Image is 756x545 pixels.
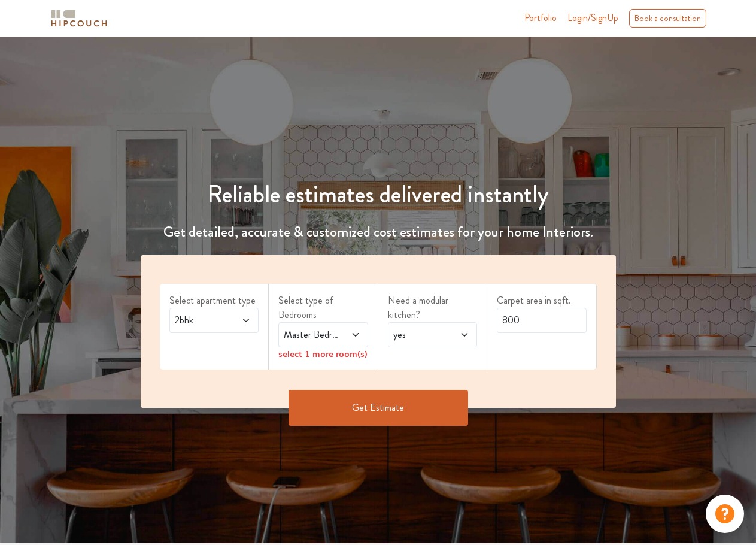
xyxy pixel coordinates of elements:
div: select 1 more room(s) [278,347,368,360]
img: logo-horizontal.svg [49,8,109,29]
label: Select apartment type [169,293,259,308]
button: Get Estimate [289,390,468,426]
span: Login/SignUp [567,11,618,25]
div: Book a consultation [629,9,706,28]
span: yes [391,328,450,342]
label: Need a modular kitchen? [388,293,478,322]
span: logo-horizontal.svg [49,5,109,32]
input: Enter area sqft [497,308,587,333]
a: Portfolio [524,11,557,25]
h1: Reliable estimates delivered instantly [133,180,623,209]
h4: Get detailed, accurate & customized cost estimates for your home Interiors. [133,223,623,241]
label: Select type of Bedrooms [278,293,368,322]
span: Master Bedroom [281,328,341,342]
span: 2bhk [172,313,232,328]
label: Carpet area in sqft. [497,293,587,308]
